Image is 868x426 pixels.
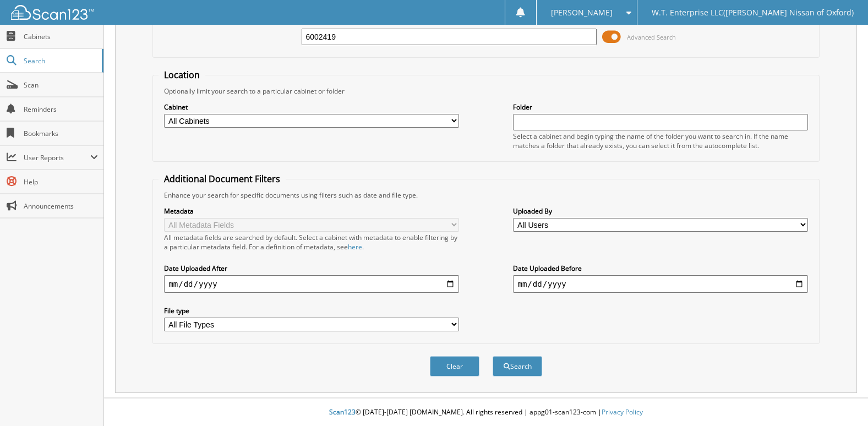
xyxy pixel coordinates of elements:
[159,173,286,185] legend: Additional Document Filters
[348,242,362,252] a: here
[159,190,813,200] div: Enhance your search for specific documents using filters such as date and file type.
[602,407,643,417] a: Privacy Policy
[159,86,813,96] div: Optionally limit your search to a particular cabinet or folder
[551,9,613,16] span: [PERSON_NAME]
[513,132,807,150] div: Select a cabinet and begin typing the name of the folder you want to search in. If the name match...
[24,80,98,90] span: Scan
[24,129,98,138] span: Bookmarks
[164,206,458,216] label: Metadata
[24,177,98,187] span: Help
[164,306,458,315] label: File type
[164,275,458,293] input: start
[24,201,98,211] span: Announcements
[513,275,807,293] input: end
[513,206,807,216] label: Uploaded By
[493,356,542,376] button: Search
[24,32,98,41] span: Cabinets
[24,153,90,162] span: User Reports
[513,264,807,273] label: Date Uploaded Before
[159,69,205,81] legend: Location
[164,102,458,112] label: Cabinet
[164,233,458,252] div: All metadata fields are searched by default. Select a cabinet with metadata to enable filtering b...
[164,264,458,273] label: Date Uploaded After
[24,105,98,114] span: Reminders
[11,5,94,20] img: scan123-logo-white.svg
[24,56,96,65] span: Search
[813,373,868,426] iframe: Chat Widget
[652,9,854,16] span: W.T. Enterprise LLC([PERSON_NAME] Nissan of Oxford)
[430,356,479,376] button: Clear
[513,102,807,112] label: Folder
[627,33,676,41] span: Advanced Search
[329,407,356,417] span: Scan123
[104,399,868,426] div: © [DATE]-[DATE] [DOMAIN_NAME]. All rights reserved | appg01-scan123-com |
